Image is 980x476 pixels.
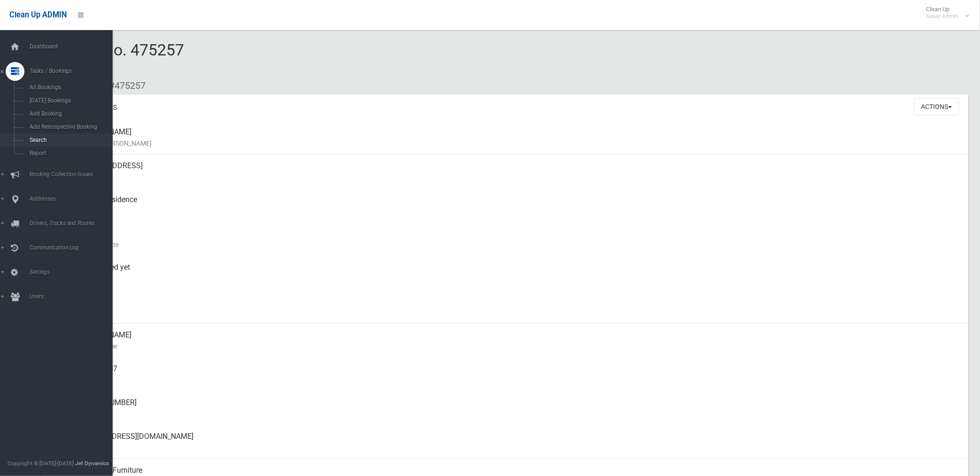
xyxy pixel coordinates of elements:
[75,222,961,256] div: [DATE]
[27,220,121,226] span: Drivers, Trucks and Routes
[75,425,961,459] div: [EMAIL_ADDRESS][DOMAIN_NAME]
[75,408,961,420] small: Landline
[27,68,121,74] span: Tasks / Bookings
[27,171,121,178] span: Booking Collection Issues
[27,124,113,130] span: Add Retrospective Booking
[27,269,121,275] span: Settings
[27,137,113,143] span: Search
[27,150,113,156] span: Report
[75,460,109,467] strong: Jet Dynamics
[75,172,961,183] small: Address
[27,110,113,117] span: Add Booking
[75,273,961,284] small: Collected At
[75,358,961,391] div: 0405147357
[914,98,959,116] button: Actions
[27,195,121,202] span: Addresses
[27,97,113,104] span: [DATE] Bookings
[75,205,961,217] small: Pickup Point
[27,84,113,91] span: All Bookings
[75,155,961,188] div: [STREET_ADDRESS]
[75,138,961,149] small: Name of [PERSON_NAME]
[922,6,968,20] span: Clean Up
[75,391,961,425] div: [PHONE_NUMBER]
[9,10,67,19] span: Clean Up ADMIN
[75,256,961,290] div: Not collected yet
[75,324,961,358] div: [PERSON_NAME]
[75,341,961,352] small: Contact Name
[75,375,961,386] small: Mobile
[75,121,961,155] div: [PERSON_NAME]
[102,77,145,94] li: #475257
[75,239,961,250] small: Collection Date
[41,425,969,459] a: [EMAIL_ADDRESS][DOMAIN_NAME]Email
[27,244,121,251] span: Communication Log
[41,40,184,77] span: Booking No. 475257
[8,460,74,467] span: Copyright © [DATE]-[DATE]
[27,293,121,300] span: Users
[27,43,121,50] span: Dashboard
[75,442,961,453] small: Email
[75,290,961,324] div: [DATE]
[926,13,959,20] small: Super Admin
[75,307,961,318] small: Zone
[75,188,961,222] div: Front of Residence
